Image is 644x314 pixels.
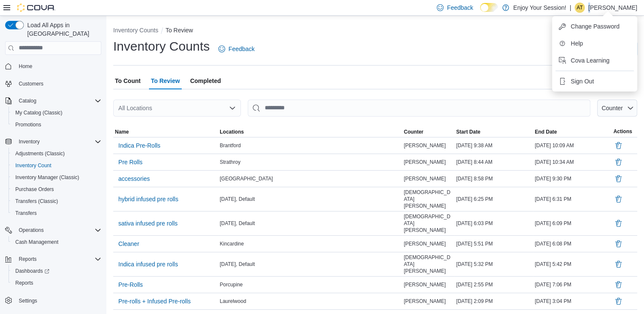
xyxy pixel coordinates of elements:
div: [DATE] 10:34 AM [533,157,612,167]
span: Catalog [19,97,36,104]
button: Delete [613,174,624,184]
a: Dashboards [12,266,53,276]
span: Cash Management [12,237,101,247]
span: Customers [15,78,101,89]
span: Reports [15,254,101,264]
span: Purchase Orders [12,184,101,194]
button: Name [113,127,218,137]
nav: An example of EuiBreadcrumbs [113,26,637,36]
div: [DATE] 6:08 PM [533,239,612,249]
div: [DATE] 8:58 PM [455,174,533,184]
span: Transfers [12,208,101,218]
div: [DATE], Default [218,259,402,269]
button: Change Password [555,20,634,33]
button: Delete [613,296,624,306]
button: Delete [613,218,624,228]
a: Promotions [12,120,45,130]
button: Delete [613,157,624,167]
button: Delete [613,259,624,269]
button: Indica infused pre rolls [115,258,181,271]
div: Laurelwood [218,296,402,306]
span: My Catalog (Classic) [12,108,101,118]
button: Delete [613,239,624,249]
button: Promotions [9,119,105,131]
button: Reports [2,253,105,265]
span: Change Password [571,22,619,31]
span: sativa infused pre rolls [118,219,177,228]
span: To Count [115,72,140,89]
a: Customers [15,79,47,89]
div: [DATE], Default [218,218,402,228]
div: [DATE], Default [218,194,402,204]
img: Cova [17,3,55,12]
span: Settings [15,295,101,305]
span: Feedback [229,45,255,53]
a: Transfers [12,208,40,218]
span: Dashboards [15,268,49,274]
span: Home [15,61,101,71]
span: Name [115,128,129,135]
span: Locations [220,128,244,135]
span: Transfers [15,210,37,217]
div: [DATE] 9:30 PM [533,174,612,184]
div: Porcupine [218,280,402,290]
div: [GEOGRAPHIC_DATA] [218,174,402,184]
button: Settings [2,294,105,306]
div: [DATE] 6:31 PM [533,194,612,204]
div: [DATE] 7:06 PM [533,280,612,290]
button: Purchase Orders [9,183,105,195]
button: To Review [166,27,193,34]
span: Inventory [15,137,101,147]
button: Counter [597,100,637,117]
span: Inventory Manager (Classic) [15,174,79,181]
button: My Catalog (Classic) [9,107,105,119]
button: Open list of options [229,105,236,111]
span: [PERSON_NAME] [404,159,446,166]
button: Customers [2,77,105,90]
div: Kincardine [218,239,402,249]
button: hybrid infused pre rolls [115,193,182,206]
button: Indica Pre-Rolls [115,139,164,152]
div: Alicia Tremblay [575,3,585,13]
span: Adjustments (Classic) [15,150,65,157]
button: Reports [9,277,105,289]
button: Transfers (Classic) [9,195,105,207]
span: Inventory [19,138,40,145]
span: Counter [601,105,623,111]
div: [DATE] 6:03 PM [455,218,533,228]
button: sativa infused pre rolls [115,217,181,230]
span: Dashboards [12,266,101,276]
span: My Catalog (Classic) [15,109,63,116]
button: Inventory [2,136,105,148]
span: Customers [19,80,43,87]
a: Adjustments (Classic) [12,148,68,159]
span: Pre Rolls [118,158,143,166]
span: Cova Learning [571,56,610,65]
span: Help [571,39,583,48]
button: Sign Out [555,74,634,88]
button: Pre Rolls [115,156,146,168]
button: Cleaner [115,237,143,250]
span: Completed [190,72,221,89]
button: Start Date [455,127,533,137]
span: Pre-Rolls [118,280,143,289]
button: Home [2,60,105,72]
a: Inventory Count [12,160,55,171]
p: [PERSON_NAME] [588,3,637,13]
span: Home [19,63,32,70]
button: Delete [613,194,624,204]
button: Catalog [2,95,105,107]
span: Operations [19,227,44,234]
button: Adjustments (Classic) [9,148,105,160]
div: [DATE] 2:09 PM [455,296,533,306]
a: Feedback [215,40,258,57]
button: End Date [533,127,612,137]
div: [DATE] 5:32 PM [455,259,533,269]
span: Transfers (Classic) [15,198,58,205]
a: Settings [15,296,40,306]
span: To Review [151,72,180,89]
span: Pre-rolls + Infused Pre-rolls [118,297,191,305]
span: Promotions [15,121,41,128]
span: accessories [118,174,150,183]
